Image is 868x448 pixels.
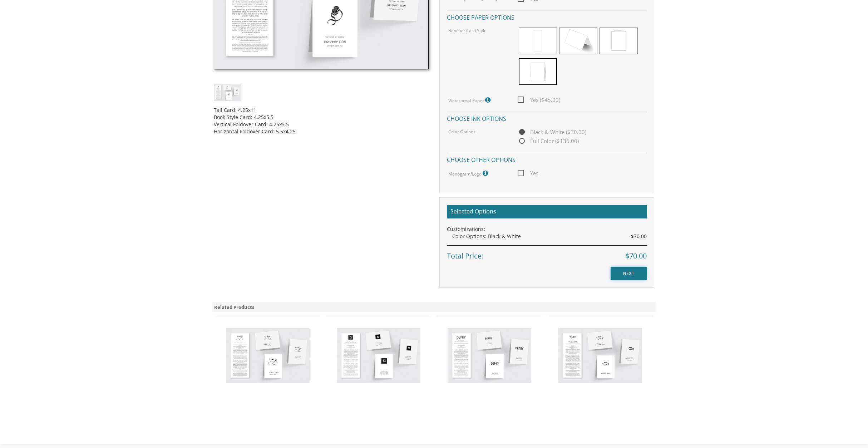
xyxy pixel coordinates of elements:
h4: Choose ink options [447,112,647,124]
span: Full Color ($136.00) [518,137,579,146]
div: Color Options: Black & White [452,233,647,240]
h2: Selected Options [447,205,647,218]
span: Yes ($45.00) [518,95,560,104]
label: Waterproof Paper [448,95,492,105]
label: Bencher Card Style [448,28,487,34]
div: Tall Card: 4.25x11 Book Style Card: 4.25x5.5 Vertical Foldover Card: 4.25x5.5 Horizontal Foldover... [214,101,429,135]
span: $70.00 [625,251,647,261]
div: Total Price: [447,245,647,261]
img: Cardstock Bencher Style 7 [558,328,642,383]
span: $70.00 [631,233,647,240]
img: Cardstock Bencher Style 2 [226,328,310,383]
h4: Choose other options [447,153,647,165]
img: Cardstock Bencher Style 4 [337,328,420,383]
span: Yes [518,169,538,178]
label: Monogram/Logo [448,169,490,178]
span: Black & White ($70.00) [518,128,586,137]
div: Related Products [212,302,656,312]
h4: Choose paper options [447,10,647,23]
input: NEXT [611,267,647,280]
label: Color Options [448,129,475,135]
img: Cardstock Bencher Style 5 [448,328,531,383]
div: Customizations: [447,226,647,233]
img: cbstyle3.jpg [214,84,241,101]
